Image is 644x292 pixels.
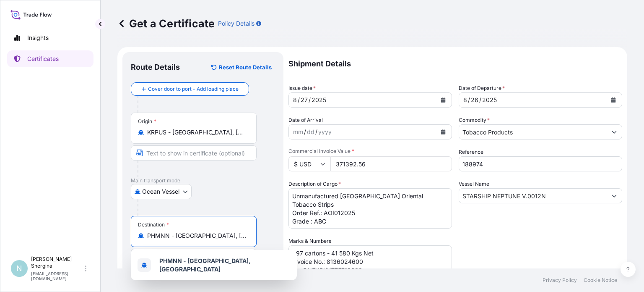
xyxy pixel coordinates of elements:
[462,95,468,105] div: month,
[292,95,298,105] div: month,
[298,95,300,105] div: /
[459,84,505,92] span: Date of Departure
[288,84,316,92] span: Issue date
[27,55,59,63] p: Certificates
[117,17,215,30] p: Get a Certificate
[468,95,470,105] div: /
[481,95,498,105] div: year,
[459,148,483,156] label: Reference
[138,221,169,228] div: Destination
[31,256,83,269] p: [PERSON_NAME] Shergina
[459,124,607,139] input: Type to search commodity
[607,93,620,107] button: Calendar
[131,177,275,184] p: Main transport mode
[138,118,156,125] div: Origin
[131,184,192,199] button: Select transport
[142,187,179,196] span: Ocean Vessel
[218,19,254,28] p: Policy Details
[607,124,622,139] button: Show suggestions
[459,156,622,171] input: Enter booking reference
[317,127,332,137] div: year,
[292,127,304,137] div: month,
[306,127,315,137] div: day,
[16,264,22,273] span: N
[459,180,489,188] label: Vessel Name
[131,62,180,72] p: Route Details
[300,95,309,105] div: day,
[148,85,239,93] span: Cover door to port - Add loading place
[459,116,490,124] label: Commodity
[543,277,577,284] p: Privacy Policy
[311,95,327,105] div: year,
[288,188,452,229] textarea: Unmanufactured [GEOGRAPHIC_DATA] Oriental Tobacco Strips Order Ref.: AOI012025 Grade : ABC
[470,95,479,105] div: day,
[288,52,622,76] p: Shipment Details
[309,95,311,105] div: /
[147,128,246,137] input: Origin
[288,116,323,124] span: Date of Arrival
[459,188,607,203] input: Type to search vessel name or IMO
[288,148,452,155] span: Commercial Invoice Value
[131,250,297,280] div: Show suggestions
[436,93,450,107] button: Calendar
[27,34,49,42] p: Insights
[288,180,341,188] label: Description of Cargo
[131,145,257,160] input: Text to appear on certificate
[219,63,272,71] p: Reset Route Details
[159,257,251,273] b: PHMNN - [GEOGRAPHIC_DATA], [GEOGRAPHIC_DATA]
[479,95,481,105] div: /
[584,277,617,284] p: Cookie Notice
[330,156,452,171] input: Enter amount
[131,249,257,264] input: Text to appear on certificate
[31,271,83,281] p: [EMAIL_ADDRESS][DOMAIN_NAME]
[315,127,317,137] div: /
[147,231,246,240] input: Destination
[607,188,622,203] button: Show suggestions
[288,245,452,287] textarea: 297 cartons - 41 580 Kgs Net Invoice No.: 8136024600 BL: ONEYBKKFT5719600
[304,127,306,137] div: /
[288,237,331,245] label: Marks & Numbers
[436,125,450,139] button: Calendar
